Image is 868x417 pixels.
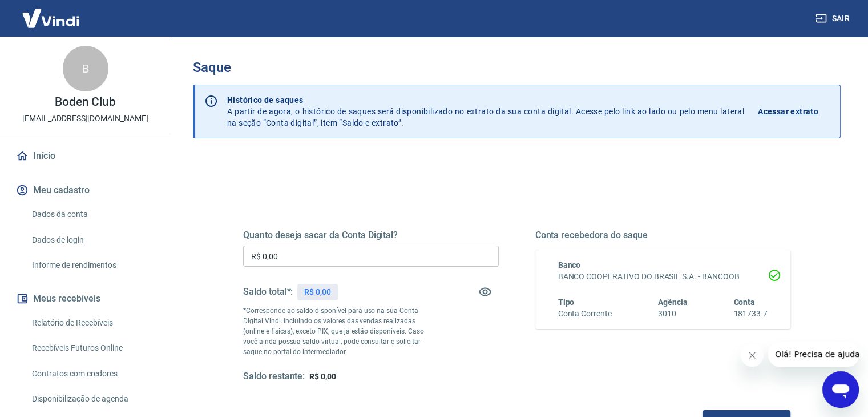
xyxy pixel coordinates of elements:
[227,94,744,129] p: A partir de agora, o histórico de saques será disponibilizado no extrato da sua conta digital. Ac...
[558,260,581,270] span: Banco
[243,286,293,298] h5: Saldo total*:
[658,308,688,320] h6: 3010
[558,308,612,320] h6: Conta Corrente
[658,298,688,307] span: Agência
[558,271,768,283] h6: BANCO COOPERATIVO DO BRASIL S.A. - BANCOOB
[27,203,157,226] a: Dados da conta
[27,362,157,386] a: Contratos com credores
[27,311,157,335] a: Relatório de Recebíveis
[243,371,305,383] h5: Saldo restante:
[14,286,157,311] button: Meus recebíveis
[227,94,744,106] p: Histórico de saques
[27,336,157,360] a: Recebíveis Futuros Online
[27,254,157,277] a: Informe de rendimentos
[822,371,859,408] iframe: Botão para abrir a janela de mensagens
[22,113,148,125] p: [EMAIL_ADDRESS][DOMAIN_NAME]
[27,387,157,411] a: Disponibilização de agenda
[14,143,157,169] a: Início
[733,298,755,307] span: Conta
[304,286,331,298] p: R$ 0,00
[758,94,831,129] a: Acessar extrato
[14,1,88,35] img: Vindi
[7,8,96,17] span: Olá! Precisa de ajuda?
[768,342,859,367] iframe: Mensagem da empresa
[63,46,108,91] div: B
[535,230,791,241] h5: Conta recebedora do saque
[758,106,818,117] p: Acessar extrato
[741,344,764,367] iframe: Fechar mensagem
[243,230,499,241] h5: Quanto deseja sacar da Conta Digital?
[55,96,116,108] p: Boden Club
[14,178,157,203] button: Meu cadastro
[558,298,575,307] span: Tipo
[733,308,768,320] h6: 181733-7
[813,8,854,29] button: Sair
[193,59,841,75] h3: Saque
[27,228,157,252] a: Dados de login
[309,372,336,381] span: R$ 0,00
[243,306,435,357] p: *Corresponde ao saldo disponível para uso na sua Conta Digital Vindi. Incluindo os valores das ve...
